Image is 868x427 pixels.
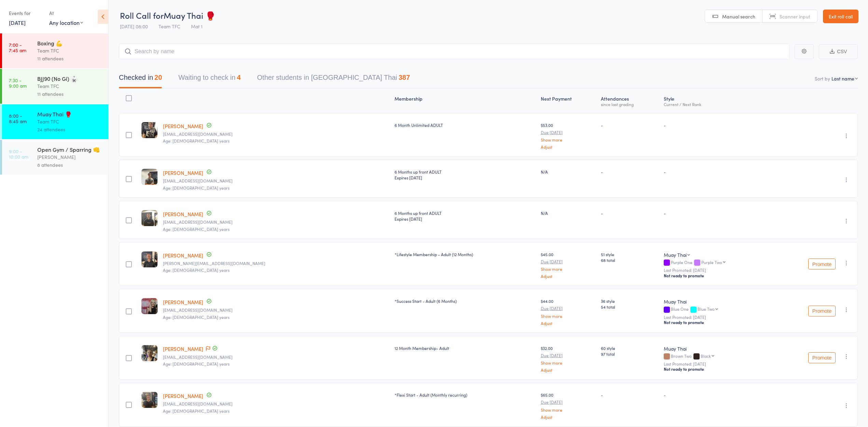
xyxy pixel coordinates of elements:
[141,392,157,408] img: image1756195355.png
[37,153,102,161] div: [PERSON_NAME]
[37,39,102,47] div: Boxing 💪
[831,75,854,82] div: Last name
[154,74,162,81] div: 20
[541,274,595,278] a: Adjust
[541,400,595,404] small: Due [DATE]
[163,392,203,399] a: [PERSON_NAME]
[808,306,836,316] button: Promote
[395,122,535,128] div: 6 Month Unlimited ADULT
[664,260,769,266] div: Purple One
[664,315,769,320] small: Last Promoted: [DATE]
[163,178,389,183] small: kbentley5218@icloud.com
[541,353,595,358] small: Due [DATE]
[808,259,836,269] button: Promote
[163,361,230,367] span: Age: [DEMOGRAPHIC_DATA] years
[395,298,535,304] div: *Success Start - Adult (6 Months)
[601,392,658,398] div: -
[395,392,535,398] div: *Flexi Start - Adult (Monthly recurring)
[541,408,595,412] a: Show more
[538,92,598,110] div: Next Payment
[395,251,535,257] div: *Lifestyle Membership - Adult (12 Months)
[664,345,769,352] div: Muay Thai
[120,10,164,21] span: Roll Call for
[37,146,102,153] div: Open Gym / Sparring 👊
[395,175,535,180] div: Expires [DATE]
[395,216,535,222] div: Expires [DATE]
[598,92,661,110] div: Atten­dances
[178,70,240,88] button: Waiting to check in4
[664,307,769,312] div: Blue One
[119,70,162,88] button: Checked in20
[163,169,203,176] a: [PERSON_NAME]
[163,138,230,144] span: Age: [DEMOGRAPHIC_DATA] years
[601,351,658,357] span: 97 total
[664,251,687,258] div: Muay Thai
[37,161,102,169] div: 8 attendees
[163,185,230,191] span: Age: [DEMOGRAPHIC_DATA] years
[541,345,595,372] div: $32.00
[49,8,83,19] div: At
[237,74,240,81] div: 4
[163,298,203,306] a: [PERSON_NAME]
[664,392,769,398] div: -
[9,42,26,53] time: 7:00 - 7:45 am
[541,259,595,264] small: Due [DATE]
[399,74,410,81] div: 387
[141,210,157,226] img: image1746734321.png
[141,345,157,361] img: image1614063494.png
[541,415,595,419] a: Adjust
[164,10,216,21] span: Muay Thai 🥊
[661,92,772,110] div: Style
[664,366,769,372] div: Not ready to promote
[601,169,658,175] div: -
[541,251,595,278] div: $45.00
[2,69,108,104] a: 7:30 -9:00 amBJJ90 (No Gi) 🥋Team TFC11 attendees
[395,210,535,222] div: 6 Months up front ADULT
[163,210,203,218] a: [PERSON_NAME]
[664,354,769,359] div: Brown Two
[37,55,102,62] div: 11 attendees
[601,304,658,310] span: 54 total
[120,23,148,30] span: [DATE] 08:00
[395,345,535,351] div: 12 Month Membership- Adult
[664,298,769,305] div: Muay Thai
[664,122,769,128] div: -
[541,137,595,142] a: Show more
[37,75,102,82] div: BJJ90 (No Gi) 🥋
[541,306,595,311] small: Due [DATE]
[119,44,789,59] input: Search by name
[808,352,836,363] button: Promote
[601,102,658,106] div: since last grading
[191,23,203,30] span: Mat 1
[541,210,595,216] div: N/A
[163,267,230,273] span: Age: [DEMOGRAPHIC_DATA] years
[9,8,42,19] div: Events for
[163,355,389,359] small: Rgrey2007@live.com.au
[141,298,157,314] img: image1707120724.png
[163,122,203,130] a: [PERSON_NAME]
[9,113,27,124] time: 8:00 - 8:45 am
[541,321,595,325] a: Adjust
[163,314,230,320] span: Age: [DEMOGRAPHIC_DATA] years
[2,104,108,139] a: 8:00 -8:45 amMuay Thai 🥊Team TFC24 attendees
[541,314,595,318] a: Show more
[601,257,658,263] span: 68 total
[722,13,755,20] span: Manual search
[163,345,203,352] a: [PERSON_NAME]
[141,122,157,138] img: image1759399736.png
[541,392,595,419] div: $65.00
[601,251,658,257] span: 51 style
[601,345,658,351] span: 60 style
[163,132,389,136] small: jordanbarnard41@outlook.com
[9,19,26,26] a: [DATE]
[163,252,203,259] a: [PERSON_NAME]
[541,122,595,149] div: $53.00
[601,122,658,128] div: -
[37,126,102,133] div: 24 attendees
[163,220,389,224] small: Caden737@hotmail.com
[395,169,535,180] div: 6 Months up front ADULT
[49,19,83,26] div: Any location
[141,251,157,267] img: image1688166186.png
[163,308,389,312] small: Nataliegarrard1990@gmail.com
[541,360,595,365] a: Show more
